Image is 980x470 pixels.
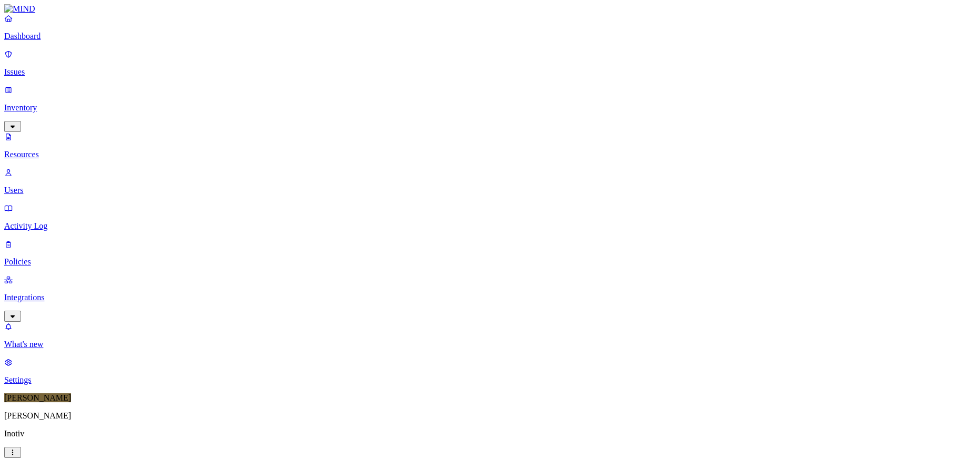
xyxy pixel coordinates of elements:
[4,203,976,231] a: Activity Log
[4,168,976,195] a: Users
[4,293,976,302] p: Integrations
[4,357,976,385] a: Settings
[4,221,976,231] p: Activity Log
[4,32,976,41] p: Dashboard
[4,186,976,195] p: Users
[4,275,976,320] a: Integrations
[4,393,71,402] span: [PERSON_NAME]
[4,49,976,77] a: Issues
[4,132,976,159] a: Resources
[4,14,976,41] a: Dashboard
[4,429,976,438] p: Inotiv
[4,4,35,14] img: MIND
[4,340,976,349] p: What's new
[4,150,976,159] p: Resources
[4,411,976,421] p: [PERSON_NAME]
[4,375,976,385] p: Settings
[4,85,976,130] a: Inventory
[4,257,976,267] p: Policies
[4,67,976,77] p: Issues
[4,322,976,349] a: What's new
[4,4,976,14] a: MIND
[4,239,976,267] a: Policies
[4,103,976,113] p: Inventory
